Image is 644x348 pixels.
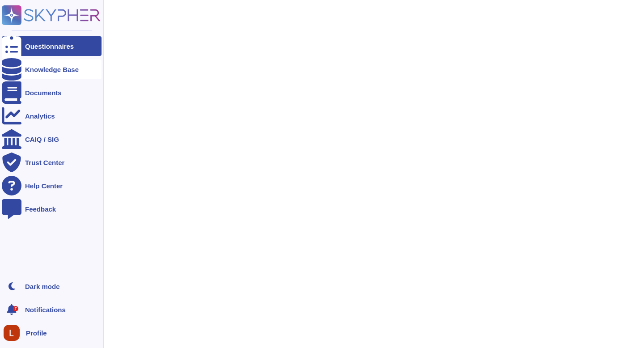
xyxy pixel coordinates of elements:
[4,325,20,341] img: user
[2,83,102,102] a: Documents
[2,129,102,149] a: CAIQ / SIG
[2,59,102,79] a: Knowledge Base
[2,176,102,195] a: Help Center
[25,136,59,143] div: CAIQ / SIG
[25,206,56,212] div: Feedback
[25,159,64,166] div: Trust Center
[2,323,26,343] button: user
[2,199,102,219] a: Feedback
[2,36,102,56] a: Questionnaires
[25,182,63,189] div: Help Center
[25,89,62,96] div: Documents
[25,283,60,290] div: Dark mode
[25,66,79,73] div: Knowledge Base
[25,306,66,313] span: Notifications
[2,106,102,126] a: Analytics
[2,153,102,172] a: Trust Center
[13,306,18,311] div: 7
[25,43,74,50] div: Questionnaires
[26,330,47,336] span: Profile
[25,113,55,119] div: Analytics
